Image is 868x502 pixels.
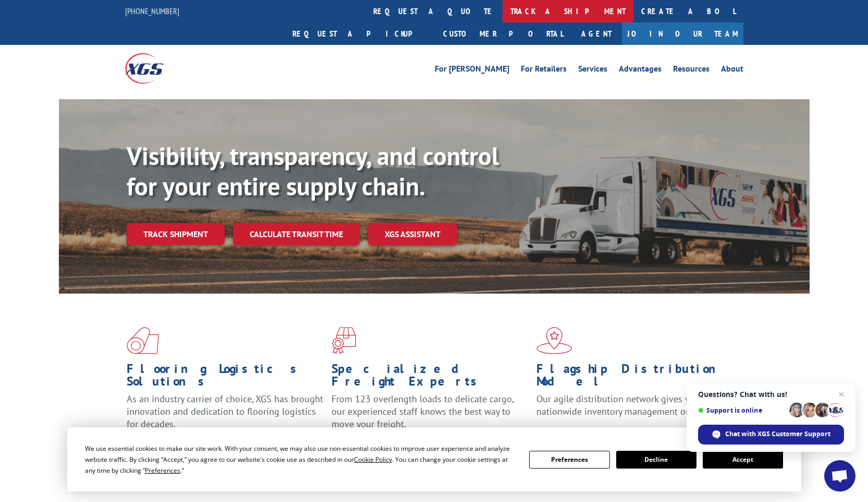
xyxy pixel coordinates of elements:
a: Open chat [824,460,855,492]
span: Cookie Policy [354,455,392,464]
span: Preferences [145,466,180,475]
img: xgs-icon-focused-on-flooring-red [332,327,356,354]
h1: Specialized Freight Experts [332,363,529,393]
a: About [721,65,743,76]
img: xgs-icon-flagship-distribution-model-red [536,327,572,354]
span: Questions? Chat with us! [698,390,844,399]
button: Decline [616,451,696,469]
span: As an industry carrier of choice, XGS has brought innovation and dedication to flooring logistics... [127,393,323,430]
a: XGS ASSISTANT [368,223,457,246]
a: Advantages [619,65,662,76]
span: Our agile distribution network gives you nationwide inventory management on demand. [536,393,728,417]
a: Track shipment [127,223,225,245]
a: [PHONE_NUMBER] [125,6,179,16]
p: From 123 overlength loads to delicate cargo, our experienced staff knows the best way to move you... [332,393,529,439]
div: We use essential cookies to make our site work. With your consent, we may also use non-essential ... [85,443,517,476]
b: Visibility, transparency, and control for your entire supply chain. [127,139,499,202]
a: For [PERSON_NAME] [435,65,509,76]
div: Cookie Consent Prompt [67,427,801,492]
a: Request a pickup [285,22,435,45]
a: Services [578,65,607,76]
span: Chat with XGS Customer Support [698,425,844,445]
a: Join Our Team [622,22,743,45]
h1: Flooring Logistics Solutions [127,363,324,393]
a: Customer Portal [435,22,571,45]
a: Resources [673,65,710,76]
button: Preferences [529,451,609,469]
a: For Retailers [521,65,567,76]
span: Chat with XGS Customer Support [725,429,830,439]
button: Accept [703,451,783,469]
a: Agent [571,22,622,45]
h1: Flagship Distribution Model [536,363,733,393]
a: Calculate transit time [233,223,360,246]
span: Support is online [698,406,786,414]
img: xgs-icon-total-supply-chain-intelligence-red [127,327,159,354]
